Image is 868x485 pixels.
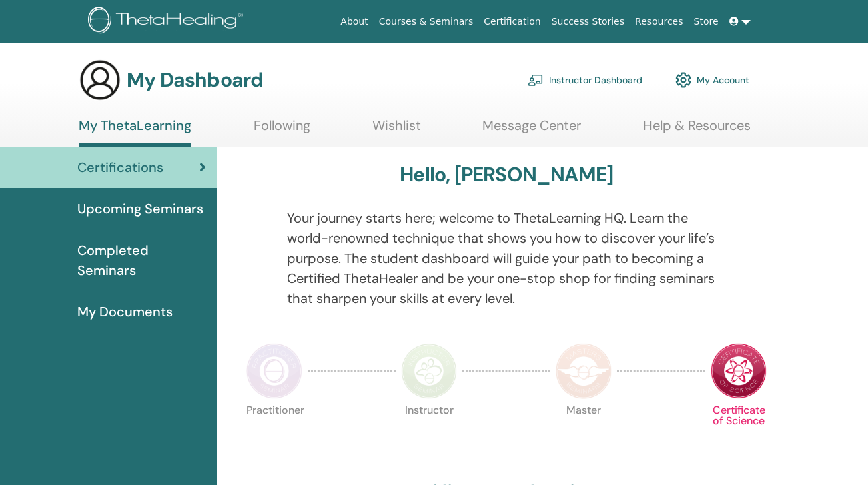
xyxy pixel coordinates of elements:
[246,405,302,461] p: Practitioner
[79,117,191,147] a: My ThetaLearning
[482,117,581,143] a: Message Center
[556,405,612,461] p: Master
[372,117,421,143] a: Wishlist
[546,9,630,34] a: Success Stories
[254,117,310,143] a: Following
[711,405,767,461] p: Certificate of Science
[77,157,163,177] span: Certifications
[77,240,206,280] span: Completed Seminars
[478,9,546,34] a: Certification
[556,343,612,399] img: Master
[400,163,613,187] h3: Hello, [PERSON_NAME]
[401,405,457,461] p: Instructor
[77,302,173,322] span: My Documents
[77,199,203,219] span: Upcoming Seminars
[374,9,479,34] a: Courses & Seminars
[675,69,691,91] img: cog.svg
[630,9,689,34] a: Resources
[88,7,248,37] img: logo.png
[335,9,373,34] a: About
[127,68,263,92] h3: My Dashboard
[246,343,302,399] img: Practitioner
[528,65,642,95] a: Instructor Dashboard
[79,59,121,101] img: generic-user-icon.jpg
[711,343,767,399] img: Certificate of Science
[528,74,544,86] img: chalkboard-teacher.svg
[287,208,726,308] p: Your journey starts here; welcome to ThetaLearning HQ. Learn the world-renowned technique that sh...
[675,65,749,95] a: My Account
[643,117,751,143] a: Help & Resources
[689,9,724,34] a: Store
[401,343,457,399] img: Instructor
